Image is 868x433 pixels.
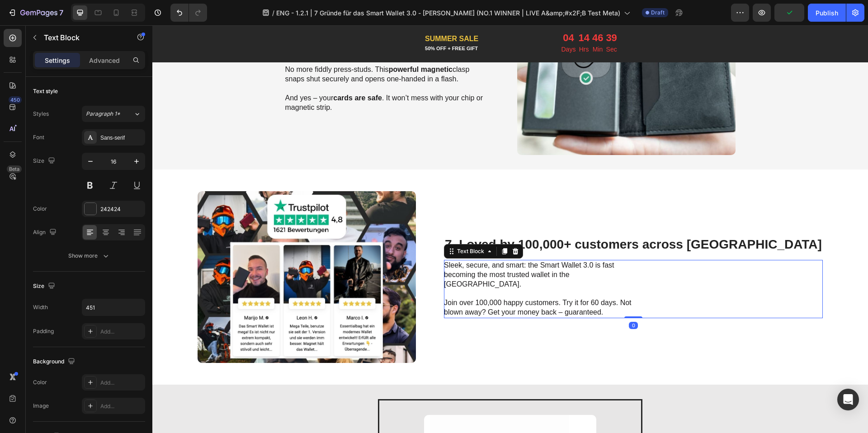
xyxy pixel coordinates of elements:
[33,327,54,335] div: Padding
[808,4,846,22] button: Publish
[292,212,670,227] p: ⁠⁠⁠⁠⁠⁠⁠
[292,212,670,226] strong: 7. Loved by 100,000+ customers across [GEOGRAPHIC_DATA]
[453,7,464,19] div: 39
[236,40,300,48] strong: powerful magnetic
[837,389,859,410] div: Open Intercom Messenger
[82,106,145,122] button: Paragraph 1*
[440,7,451,19] div: 46
[33,133,44,141] div: Font
[273,9,326,17] span: SUMMER SALE
[409,19,424,30] p: Days
[89,56,120,65] p: Advanced
[273,20,325,26] span: 50% OFF + FREE GIFT
[170,4,207,22] div: Undo/Redo
[276,8,620,18] span: ENG - 1.2.1 | 7 Gründe für das Smart Wallet 3.0 - [PERSON_NAME] (NO.1 WINNER | LIVE A&amp;#x2F;B ...
[292,273,479,291] span: Join over 100,000 happy customers. Try it for 60 days. Not blown away? Get your money back – guar...
[100,402,143,410] div: Add...
[100,328,143,336] div: Add...
[476,297,486,304] div: 0
[45,166,264,338] img: gempages_516569286068667560-d80b970b-887b-49f4-9d86-dc03a16afc9d.jpg
[651,9,665,17] span: Draft
[292,235,495,293] div: Rich Text Editor. Editing area: main
[33,280,57,292] div: Size
[33,402,49,410] div: Image
[33,248,145,264] button: Show more
[426,7,437,19] div: 14
[45,56,70,65] p: Settings
[7,165,22,173] div: Beta
[272,8,274,18] span: /
[86,110,120,118] span: Paragraph 1*
[292,236,462,263] span: Sleek, secure, and smart: the Smart Wallet 3.0 is fast becoming the most trusted wallet in the [G...
[33,378,47,386] div: Color
[426,19,437,30] p: Hrs
[82,299,145,315] input: Auto
[181,69,230,76] strong: cards are safe
[303,222,334,230] div: Text Block
[33,87,58,95] div: Text style
[152,25,868,433] iframe: Design area
[33,226,58,239] div: Align
[33,356,77,368] div: Background
[440,19,451,30] p: Min
[100,205,143,213] div: 242424
[100,134,143,142] div: Sans-serif
[33,110,49,118] div: Styles
[9,96,22,104] div: 450
[409,7,424,19] div: 04
[816,8,838,18] div: Publish
[33,303,48,311] div: Width
[44,32,121,43] p: Text Block
[4,4,67,22] button: 7
[33,155,57,167] div: Size
[292,211,670,228] h2: Rich Text Editor. Editing area: main
[59,7,63,18] p: 7
[133,69,331,86] span: And yes – your . It won’t mess with your chip or magnetic strip.
[68,251,110,260] div: Show more
[453,19,464,30] p: Sec
[100,379,143,387] div: Add...
[33,205,47,213] div: Color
